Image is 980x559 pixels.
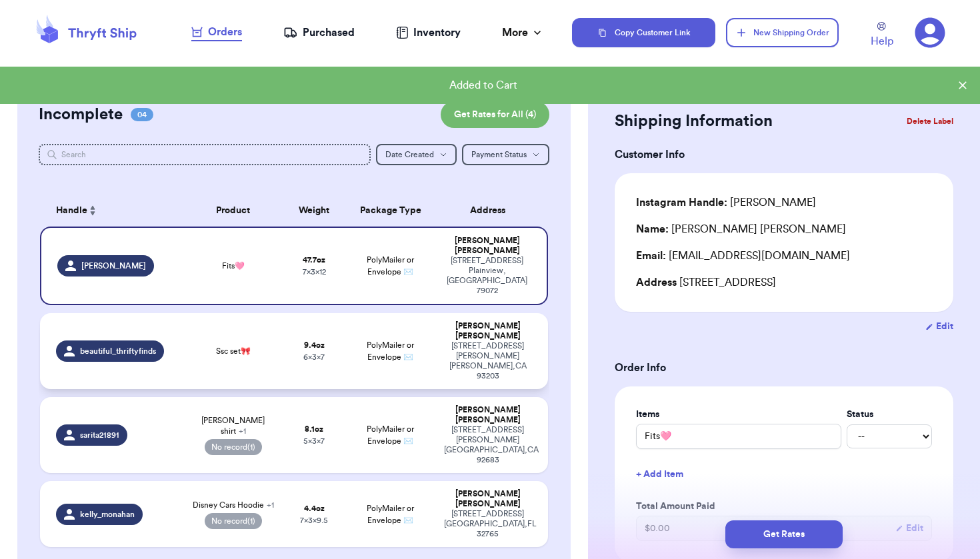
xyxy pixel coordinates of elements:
h3: Order Info [615,360,953,376]
div: [STREET_ADDRESS] [GEOGRAPHIC_DATA] , FL 32765 [444,509,531,539]
div: [PERSON_NAME] [PERSON_NAME] [444,405,531,425]
strong: 47.7 oz [303,256,325,264]
span: No record (1) [205,513,262,529]
span: Fits🩷 [222,261,245,271]
div: Added to Cart [11,77,956,93]
span: No record (1) [205,439,262,455]
a: Purchased [283,25,355,41]
button: New Shipping Order [726,18,838,47]
label: Status [847,408,932,421]
a: Orders [191,24,242,41]
a: Inventory [396,25,461,41]
span: 04 [131,108,153,121]
span: sarita21891 [80,430,119,440]
h2: Incomplete [39,104,123,125]
button: Edit [925,320,953,333]
div: [PERSON_NAME] [PERSON_NAME] [444,321,531,341]
span: [PERSON_NAME] shirt [191,415,276,436]
h2: Shipping Information [615,111,773,132]
span: Instagram Handle: [636,197,727,208]
span: Name: [636,224,669,235]
span: 7 x 3 x 9.5 [300,516,328,524]
span: Address [636,277,677,288]
div: [STREET_ADDRESS] [636,275,932,290]
div: [STREET_ADDRESS][PERSON_NAME] [GEOGRAPHIC_DATA] , CA 92683 [444,425,531,465]
div: [PERSON_NAME] [PERSON_NAME] [636,221,846,237]
span: + 1 [267,501,274,509]
span: Help [871,33,893,49]
h3: Customer Info [615,147,953,163]
div: [PERSON_NAME] [636,195,816,211]
th: Package Type [345,195,436,227]
span: Email: [636,251,666,261]
span: Ssc set🎀 [216,346,251,356]
strong: 4.4 oz [304,504,325,512]
button: Copy Customer Link [572,18,716,47]
span: kelly_monahan [80,509,135,520]
div: [PERSON_NAME] [PERSON_NAME] [444,489,531,509]
span: Handle [56,204,87,218]
span: Payment Status [471,151,527,159]
button: Date Created [376,144,457,165]
span: [PERSON_NAME] [81,261,146,271]
strong: 8.1 oz [305,425,323,433]
span: beautiful_thriftyfinds [80,346,156,356]
span: 6 x 3 x 7 [303,353,325,361]
strong: 9.4 oz [304,341,325,349]
div: [STREET_ADDRESS][PERSON_NAME] [PERSON_NAME] , CA 93203 [444,341,531,381]
div: More [502,25,544,41]
button: Get Rates [725,520,843,548]
span: 7 x 3 x 12 [303,268,326,276]
button: Delete Label [901,107,959,136]
button: Sort ascending [87,203,98,219]
label: Items [636,408,841,421]
span: Disney Cars Hoodie [193,500,274,510]
th: Address [436,195,547,227]
label: Total Amount Paid [636,500,932,513]
th: Product [183,195,284,227]
button: Payment Status [462,144,549,165]
a: Help [871,22,893,49]
th: Weight [284,195,345,227]
span: PolyMailer or Envelope ✉️ [367,504,414,524]
span: PolyMailer or Envelope ✉️ [367,256,414,276]
span: Date Created [385,151,434,159]
div: [PERSON_NAME] [PERSON_NAME] [444,236,530,256]
div: [EMAIL_ADDRESS][DOMAIN_NAME] [636,248,932,264]
span: PolyMailer or Envelope ✉️ [367,425,414,445]
div: [STREET_ADDRESS] Plainview , [GEOGRAPHIC_DATA] 79072 [444,256,530,296]
button: Get Rates for All (4) [441,101,549,128]
div: Orders [191,24,242,40]
input: Search [39,144,370,165]
span: PolyMailer or Envelope ✉️ [367,341,414,361]
span: + 1 [239,427,246,435]
span: 5 x 3 x 7 [303,437,325,445]
button: + Add Item [631,460,937,489]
